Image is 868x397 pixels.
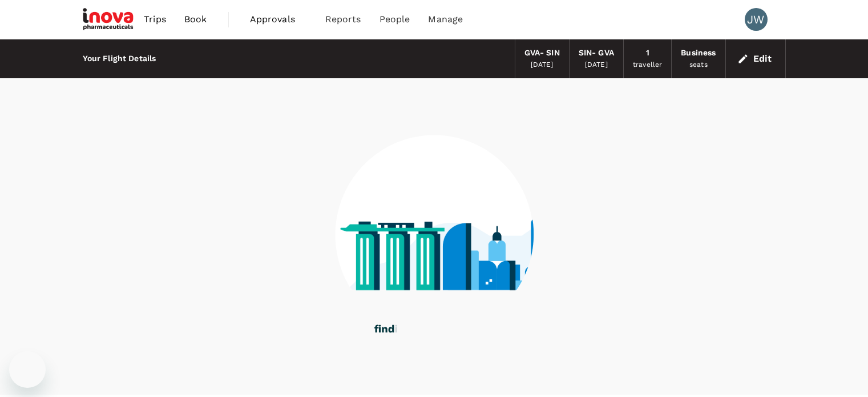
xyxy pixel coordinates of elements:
[735,50,776,68] button: Edit
[745,8,768,31] div: JW
[585,59,608,71] div: [DATE]
[633,59,662,71] div: traveller
[250,13,307,26] span: Approvals
[9,351,46,388] iframe: Button to launch messaging window
[374,325,473,335] g: finding your flights
[428,13,463,26] span: Manage
[83,7,135,32] img: iNova Pharmaceuticals
[325,13,361,26] span: Reports
[646,47,649,59] div: 1
[681,47,716,59] div: Business
[83,53,156,65] div: Your Flight Details
[531,59,554,71] div: [DATE]
[579,47,614,59] div: SIN - GVA
[144,13,166,26] span: Trips
[184,13,207,26] span: Book
[689,59,708,71] div: seats
[524,47,560,59] div: GVA - SIN
[380,13,410,26] span: People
